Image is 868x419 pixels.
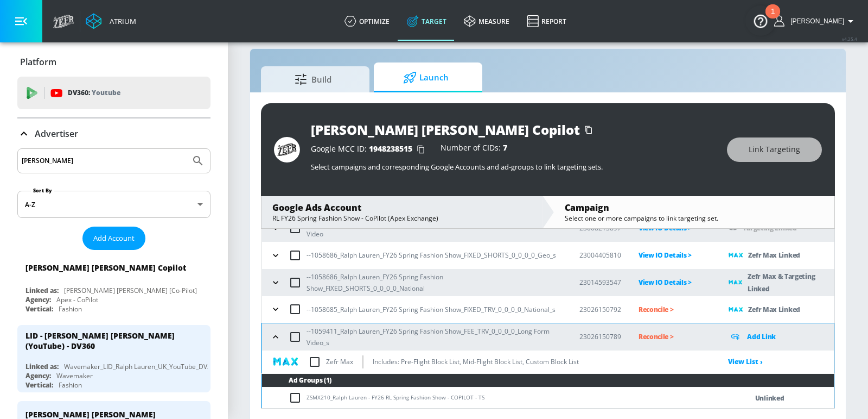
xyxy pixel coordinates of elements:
[261,196,542,228] div: Google Ads AccountRL FY26 Spring Fashion Show - CoPilot (Apex Exchange)
[56,295,98,304] div: Apex - CoPilot
[518,2,575,41] a: Report
[639,303,712,316] p: Reconcile >
[35,128,78,140] p: Advertiser
[25,286,59,295] div: Linked as:
[17,191,210,218] div: A-Z
[59,304,82,314] div: Fashion
[565,202,824,214] div: Campaign
[93,232,135,245] span: Add Account
[186,149,210,173] button: Submit Search
[68,87,120,99] p: DV360:
[639,249,712,261] p: View IO Details >
[728,357,763,366] a: View List ›
[17,77,210,109] div: DV360: Youtube
[86,13,136,29] a: Atrium
[17,254,210,316] div: [PERSON_NAME] [PERSON_NAME] CopilotLinked as:[PERSON_NAME] [PERSON_NAME] [Co-Pilot]Agency:Apex - ...
[639,330,712,343] p: Reconcile >
[639,276,712,289] p: View IO Details >
[17,325,210,392] div: LID - [PERSON_NAME] [PERSON_NAME] (YouTube) - DV360Linked as:Wavemaker_LID_Ralph Lauren_UK_YouTub...
[92,87,120,98] p: Youtube
[729,330,834,343] div: Add Link
[748,249,800,261] p: Zefr Max Linked
[17,47,210,77] div: Platform
[441,144,507,155] div: Number of CIDs:
[565,214,824,223] div: Select one or more campaigns to link targeting set.
[385,65,467,91] span: Launch
[25,362,59,371] div: Linked as:
[747,330,776,343] p: Add Link
[17,118,210,149] div: Advertiser
[311,144,430,155] div: Google MCC ID:
[771,11,775,26] div: 1
[56,371,93,380] div: Wavemaker
[25,295,51,304] div: Agency:
[307,249,556,261] p: --1058686_Ralph Lauren_FY26 Spring Fashion Show_FIXED_SHORTS_0_0_0_0_Geo_s
[579,277,621,288] p: 23014593547
[336,2,398,41] a: optimize
[398,2,455,41] a: Target
[307,304,556,315] p: --1058685_Ralph Lauren_FY26 Spring Fashion Show_FIXED_TRV_0_0_0_0_National_s
[842,36,857,42] span: v 4.25.4
[262,374,834,387] th: Ad Groups (1)
[311,162,716,172] p: Select campaigns and corresponding Google Accounts and ad-groups to link targeting sets.
[272,214,531,223] div: RL FY26 Spring Fashion Show - CoPilot (Apex Exchange)
[105,16,136,26] div: Atrium
[262,387,725,409] td: ZSMX210_Ralph Lauren - FY26 RL Spring Fashion Show - COPILOT - TS
[755,392,784,404] p: Unlinked
[272,202,531,214] div: Google Ads Account
[745,5,776,36] button: Open Resource Center, 1 new notification
[579,249,621,261] p: 23004405810
[64,286,197,295] div: [PERSON_NAME] [PERSON_NAME] [Co-Pilot]
[748,303,800,316] p: Zefr Max Linked
[25,330,193,351] div: LID - [PERSON_NAME] [PERSON_NAME] (YouTube) - DV360
[20,56,56,68] p: Platform
[786,17,844,25] span: login as: eugenia.kim@zefr.com
[25,304,53,314] div: Vertical:
[25,380,53,390] div: Vertical:
[369,143,412,154] span: 1948238515
[774,15,857,28] button: [PERSON_NAME]
[307,271,562,294] p: --1058686_Ralph Lauren_FY26 Spring Fashion Show_FIXED_SHORTS_0_0_0_0_National
[59,380,82,390] div: Fashion
[748,270,834,295] p: Zefr Max & Targeting Linked
[22,154,186,168] input: Search by name
[82,227,145,250] button: Add Account
[373,356,579,367] p: Includes: Pre-Flight Block List, Mid-Flight Block List, Custom Block List
[307,326,562,348] p: --1059411_Ralph Lauren_FY26 Spring Fashion Show_FEE_TRV_0_0_0_0_Long Form Video_s
[25,262,186,273] div: [PERSON_NAME] [PERSON_NAME] Copilot
[311,121,580,139] div: [PERSON_NAME] [PERSON_NAME] Copilot
[64,362,219,371] div: Wavemaker_LID_Ralph Lauren_UK_YouTube_DV360
[579,331,621,342] p: 23026150789
[579,304,621,315] p: 23026150792
[272,66,354,92] span: Build
[31,187,54,194] label: Sort By
[455,2,518,41] a: measure
[503,142,507,153] span: 7
[25,371,51,380] div: Agency:
[326,356,353,367] p: Zefr Max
